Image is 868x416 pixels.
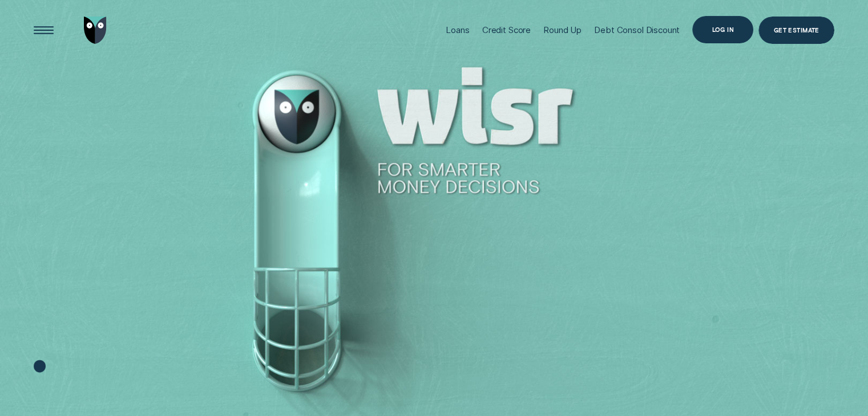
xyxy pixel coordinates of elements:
[758,17,834,44] a: Get Estimate
[84,17,107,44] img: Wisr
[701,335,762,356] p: You were just browsing Credit Score. Shall we pick up where we left off?
[482,25,531,35] div: Credit Score
[543,25,582,35] div: Round Up
[594,25,680,35] div: Debt Consol Discount
[30,17,57,44] button: Open Menu
[715,361,741,366] span: Take me back
[446,25,469,35] div: Loans
[686,296,778,388] a: Where were we?You were just browsing Credit Score. Shall we pick up where we left off?Take me back
[712,27,734,32] div: Log in
[692,16,753,43] button: Log in
[709,316,754,331] h3: Where were we?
